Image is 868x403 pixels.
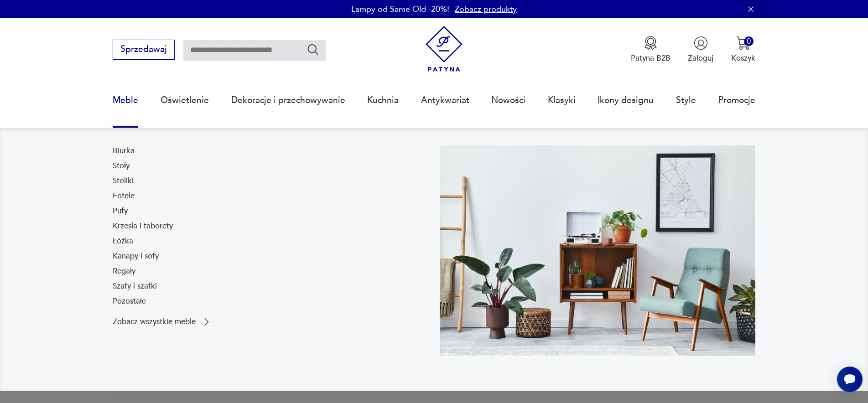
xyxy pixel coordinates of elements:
[113,145,135,156] a: Biurka
[231,79,345,121] a: Dekoracje i przechowywanie
[421,26,467,72] img: Patyna - sklep z meblami i dekoracjami vintage
[367,79,399,121] a: Kuchnia
[113,316,212,327] a: Zobacz wszystkie meble
[113,281,157,292] a: Szafy i szafki
[718,79,755,121] a: Promocje
[421,79,469,121] a: Antykwariat
[351,4,449,15] p: Lampy od Same Old -20%!
[736,36,750,50] img: Ikona koszyka
[113,206,128,217] a: Pufy
[113,79,138,121] a: Meble
[113,236,133,247] a: Łóżka
[113,176,134,186] a: Stoliki
[688,36,713,63] button: Zaloguj
[676,79,696,121] a: Style
[113,160,130,171] a: Stoły
[644,36,658,50] img: Ikona medalu
[307,43,320,56] button: Szukaj
[837,367,863,392] iframe: Smartsupp widget button
[631,53,670,63] p: Patyna B2B
[455,4,517,15] a: Zobacz produkty
[113,251,159,262] a: Kanapy i sofy
[113,318,196,325] p: Zobacz wszystkie meble
[113,296,146,307] a: Pozostałe
[440,145,755,356] img: 969d9116629659dbb0bd4e745da535dc.jpg
[491,79,525,121] a: Nowości
[548,79,576,121] a: Klasyki
[631,36,670,63] button: Patyna B2B
[688,53,713,63] p: Zaloguj
[113,40,174,60] button: Sprzedawaj
[598,79,654,121] a: Ikony designu
[113,221,173,232] a: Krzesła i taborety
[744,36,754,46] div: 0
[161,79,209,121] a: Oświetlenie
[731,36,755,63] button: 0Koszyk
[113,46,174,54] a: Sprzedawaj
[694,36,708,50] img: Ikonka użytkownika
[113,266,135,277] a: Regały
[731,53,755,63] p: Koszyk
[113,191,135,201] a: Fotele
[631,36,670,63] a: Ikona medaluPatyna B2B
